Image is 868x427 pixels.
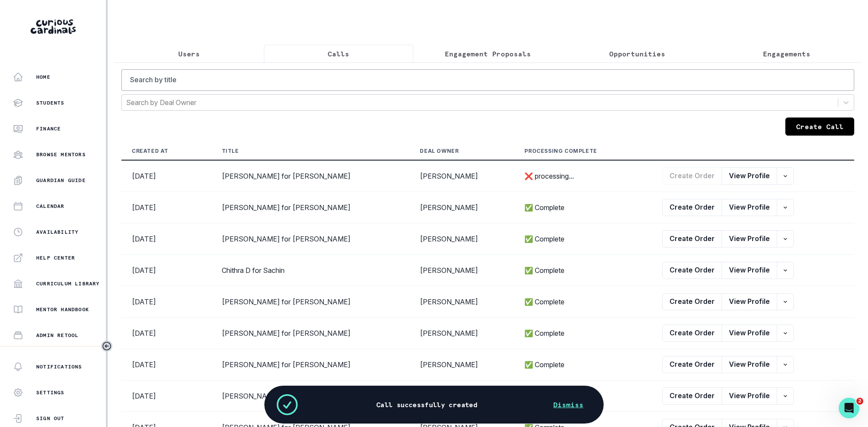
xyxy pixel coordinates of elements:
[785,118,854,136] button: Create Call
[409,160,514,192] td: [PERSON_NAME]
[777,325,794,342] button: row menu
[514,255,651,286] td: ✅ Complete
[211,286,410,318] td: [PERSON_NAME] for [PERSON_NAME]
[36,151,86,158] p: Browse Mentors
[409,255,514,286] td: [PERSON_NAME]
[211,255,410,286] td: Chithra D for Sachin
[121,349,211,381] td: [DATE]
[609,49,665,59] p: Opportunities
[420,148,459,155] div: Deal Owner
[722,325,777,342] button: View Profile
[211,349,410,381] td: [PERSON_NAME] for [PERSON_NAME]
[36,99,65,106] p: Students
[856,398,863,405] span: 2
[777,387,794,405] button: row menu
[777,293,794,310] button: row menu
[722,387,777,405] button: View Profile
[36,177,86,184] p: Guardian Guide
[514,381,651,412] td: ✅ Complete
[101,340,112,352] button: Toggle sidebar
[524,148,597,155] div: Processing complete
[722,199,777,216] button: View Profile
[36,74,50,80] p: Home
[445,49,531,59] p: Engagement Proposals
[839,398,859,418] iframe: Intercom live chat
[409,286,514,318] td: [PERSON_NAME]
[662,199,722,216] button: Create Order
[121,381,211,412] td: [DATE]
[722,356,777,373] button: View Profile
[409,349,514,381] td: [PERSON_NAME]
[36,254,75,261] p: Help Center
[121,192,211,223] td: [DATE]
[514,192,651,223] td: ✅ Complete
[211,381,410,412] td: [PERSON_NAME] for Radhika
[763,49,810,59] p: Engagements
[662,387,722,405] button: Create Order
[36,229,78,235] p: Availability
[662,356,722,373] button: Create Order
[121,286,211,318] td: [DATE]
[36,280,100,287] p: Curriculum Library
[211,318,410,349] td: [PERSON_NAME] for [PERSON_NAME]
[376,400,477,409] p: Call successfully created
[409,318,514,349] td: [PERSON_NAME]
[662,293,722,310] button: Create Order
[409,381,514,412] td: [PERSON_NAME]
[722,293,777,310] button: View Profile
[36,306,89,313] p: Mentor Handbook
[514,223,651,255] td: ✅ Complete
[662,167,722,185] button: Create Order
[409,192,514,223] td: [PERSON_NAME]
[514,318,651,349] td: ✅ Complete
[543,396,594,413] button: Dismiss
[662,262,722,279] button: Create Order
[222,148,239,155] div: Title
[328,49,349,59] p: Calls
[36,203,65,210] p: Calendar
[211,160,410,192] td: [PERSON_NAME] for [PERSON_NAME]
[36,389,65,396] p: Settings
[132,148,168,155] div: Created At
[777,230,794,248] button: row menu
[662,230,722,248] button: Create Order
[514,349,651,381] td: ✅ Complete
[121,318,211,349] td: [DATE]
[121,160,211,192] td: [DATE]
[662,325,722,342] button: Create Order
[36,363,82,370] p: Notifications
[722,167,777,185] button: View Profile
[777,199,794,216] button: row menu
[514,160,651,192] td: ❌ processing...
[777,356,794,373] button: row menu
[36,125,61,132] p: Finance
[36,332,78,339] p: Admin Retool
[31,19,76,34] img: Curious Cardinals Logo
[777,262,794,279] button: row menu
[121,255,211,286] td: [DATE]
[121,223,211,255] td: [DATE]
[211,223,410,255] td: [PERSON_NAME] for [PERSON_NAME]
[722,230,777,248] button: View Profile
[178,49,200,59] p: Users
[211,192,410,223] td: [PERSON_NAME] for [PERSON_NAME]
[514,286,651,318] td: ✅ Complete
[36,415,65,422] p: Sign Out
[722,262,777,279] button: View Profile
[777,167,794,185] button: row menu
[409,223,514,255] td: [PERSON_NAME]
